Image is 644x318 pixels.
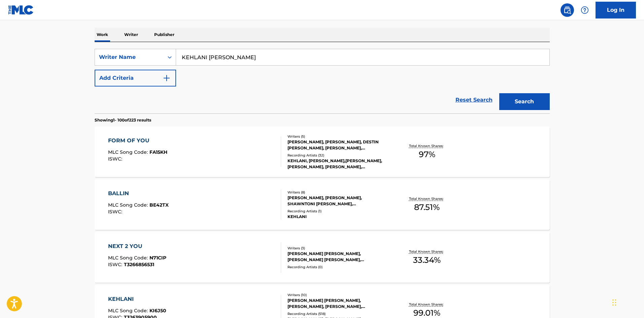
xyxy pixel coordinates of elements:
span: MLC Song Code : [108,308,149,314]
p: Total Known Shares: [409,302,445,307]
span: MLC Song Code : [108,149,149,155]
div: [PERSON_NAME], [PERSON_NAME], SHAWNTONI [PERSON_NAME], [PERSON_NAME], [PERSON_NAME] MKHATSHWA [PE... [287,195,389,207]
p: Publisher [152,28,176,42]
div: NEXT 2 YOU [108,242,166,250]
span: 33.34 % [413,254,441,266]
div: KEHLANI, [PERSON_NAME],[PERSON_NAME],[PERSON_NAME], [PERSON_NAME], [PERSON_NAME], [PERSON_NAME],[... [287,158,389,170]
div: Writers ( 8 ) [287,190,389,195]
div: KEHLANI [287,214,389,220]
button: Add Criteria [95,70,176,86]
span: 97 % [419,148,435,161]
p: Showing 1 - 100 of 223 results [95,117,151,123]
p: Total Known Shares: [409,143,445,148]
a: Reset Search [452,93,496,107]
span: T3266856531 [124,261,154,268]
div: [PERSON_NAME] [PERSON_NAME], [PERSON_NAME] [PERSON_NAME], [PERSON_NAME] [287,251,389,263]
p: Total Known Shares: [409,196,445,201]
div: [PERSON_NAME], [PERSON_NAME], DESTIN [PERSON_NAME], [PERSON_NAME], [PERSON_NAME] [287,139,389,151]
a: FORM OF YOUMLC Song Code:FA15KHISWC:Writers (5)[PERSON_NAME], [PERSON_NAME], DESTIN [PERSON_NAME]... [95,127,550,177]
div: [PERSON_NAME] [PERSON_NAME], [PERSON_NAME], [PERSON_NAME], [PERSON_NAME] [PERSON_NAME] [PERSON_NA... [287,297,389,310]
img: search [563,6,571,14]
div: Help [578,3,591,17]
span: MLC Song Code : [108,255,149,261]
iframe: Chat Widget [610,286,644,318]
button: Search [499,93,550,110]
span: ISWC : [108,156,124,162]
a: BALLINMLC Song Code:BE42TXISWC:Writers (8)[PERSON_NAME], [PERSON_NAME], SHAWNTONI [PERSON_NAME], ... [95,179,550,230]
img: MLC Logo [8,5,34,15]
p: Writer [122,28,140,42]
p: Work [95,28,110,42]
div: Writers ( 10 ) [287,292,389,297]
div: Recording Artists ( 0 ) [287,264,389,270]
p: Total Known Shares: [409,249,445,254]
span: ISWC : [108,261,124,268]
div: Drag [612,292,616,313]
span: ISWC : [108,209,124,215]
span: 87.51 % [414,201,440,213]
div: Recording Artists ( 1 ) [287,209,389,214]
span: KI6J50 [149,308,166,314]
div: KEHLANI [108,295,166,303]
span: MLC Song Code : [108,202,149,208]
div: FORM OF YOU [108,137,167,145]
div: BALLIN [108,189,169,198]
div: Writer Name [99,53,160,61]
img: 9d2ae6d4665cec9f34b9.svg [163,74,171,82]
div: Recording Artists ( 32 ) [287,153,389,158]
form: Search Form [95,49,550,113]
a: Log In [596,2,636,19]
span: FA15KH [149,149,167,155]
a: NEXT 2 YOUMLC Song Code:N71CIPISWC:T3266856531Writers (3)[PERSON_NAME] [PERSON_NAME], [PERSON_NAM... [95,232,550,283]
img: help [581,6,589,14]
div: Writers ( 3 ) [287,246,389,251]
span: N71CIP [149,255,166,261]
div: Writers ( 5 ) [287,134,389,139]
div: Recording Artists ( 518 ) [287,311,389,316]
a: Public Search [561,3,574,17]
span: BE42TX [149,202,169,208]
